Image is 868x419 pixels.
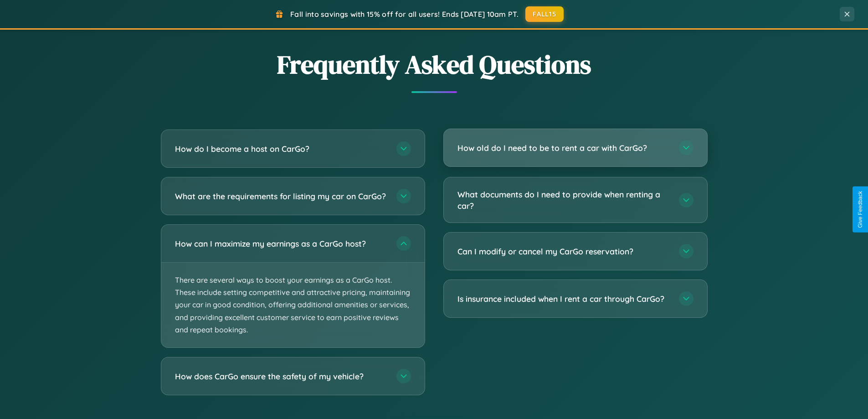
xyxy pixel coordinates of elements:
[525,6,564,22] button: FALL15
[175,371,387,382] h3: How does CarGo ensure the safety of my vehicle?
[290,10,519,19] span: Fall into savings with 15% off for all users! Ends [DATE] 10am PT.
[175,238,387,249] h3: How can I maximize my earnings as a CarGo host?
[457,293,670,305] h3: Is insurance included when I rent a car through CarGo?
[457,189,670,211] h3: What documents do I need to provide when renting a car?
[457,142,670,154] h3: How old do I need to be to rent a car with CarGo?
[175,143,387,155] h3: How do I become a host on CarGo?
[857,191,863,228] div: Give Feedback
[161,47,708,82] h2: Frequently Asked Questions
[175,191,387,202] h3: What are the requirements for listing my car on CarGo?
[457,246,670,257] h3: Can I modify or cancel my CarGo reservation?
[161,263,425,347] p: There are several ways to boost your earnings as a CarGo host. These include setting competitive ...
